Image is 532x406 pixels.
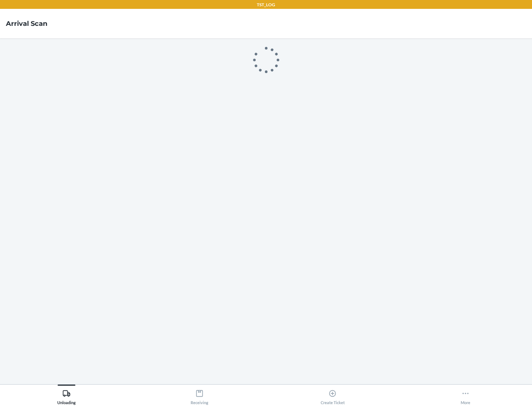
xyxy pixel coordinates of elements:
[266,385,399,405] button: Create Ticket
[461,386,470,405] div: More
[133,385,266,405] button: Receiving
[399,385,532,405] button: More
[57,386,76,405] div: Unloading
[321,386,345,405] div: Create Ticket
[6,19,47,28] h4: Arrival Scan
[257,1,275,8] p: TST_LOG
[191,386,208,405] div: Receiving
